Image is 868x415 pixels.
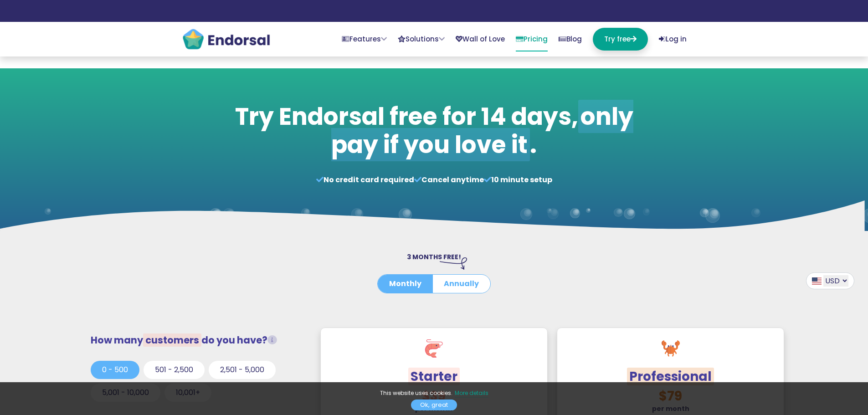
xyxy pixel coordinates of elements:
[425,339,443,358] img: shrimp.svg
[411,400,457,410] a: Ok, great
[407,252,461,261] span: 3 MONTHS FREE!
[209,361,276,379] button: 2,501 - 5,000
[440,257,467,269] img: arrow-right-down.svg
[432,275,490,293] button: Annually
[144,361,205,379] button: 501 - 2,500
[91,334,304,346] h3: How many do you have?
[182,28,271,51] img: endorsal-logo@2x.png
[559,28,582,51] a: Blog
[627,368,714,385] span: Professional
[230,102,638,159] h1: Try Endorsal free for 14 days, .
[143,333,201,347] span: customers
[267,335,277,345] i: Total customers from whom you request testimonials/reviews.
[9,389,859,397] p: This website uses cookies.
[378,275,433,293] button: Monthly
[593,28,648,51] a: Try free
[331,100,633,161] span: only pay if you love it
[456,28,505,51] a: Wall of Love
[662,339,680,358] img: crab.svg
[408,368,460,385] span: Starter
[91,361,139,379] button: 0 - 500
[230,174,638,185] p: No credit card required Cancel anytime 10 minute setup
[398,28,445,51] a: Solutions
[659,28,687,51] a: Log in
[342,28,387,51] a: Features
[516,28,548,51] a: Pricing
[455,389,488,398] a: More details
